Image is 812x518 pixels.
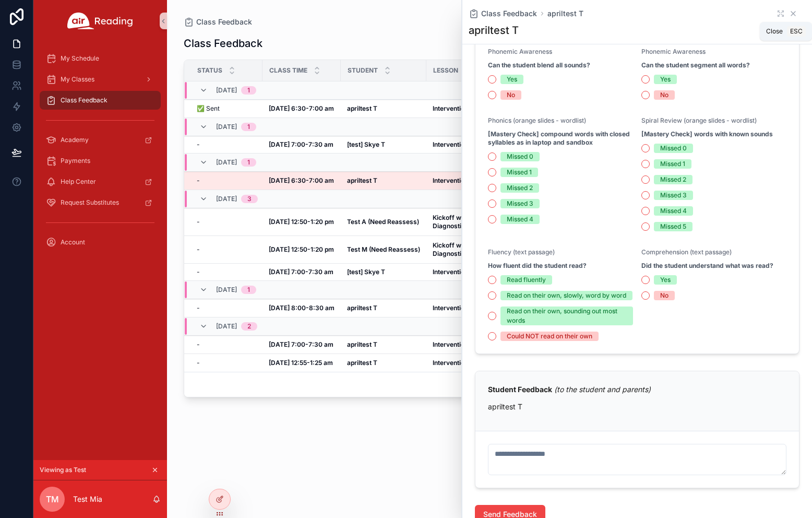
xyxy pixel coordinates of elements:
[660,291,668,300] div: No
[197,176,256,185] a: -
[641,48,706,55] span: Phonemic Awareness
[61,96,108,104] span: Class Feedback
[269,245,334,253] strong: [DATE] 12:50-1:20 pm
[197,140,256,149] a: -
[433,241,515,258] a: Kickoff w/ Makeup Diagnostic - 2
[269,104,334,112] strong: [DATE] 6:30-7:00 am
[507,75,517,84] div: Yes
[488,130,633,147] strong: [Mastery Check] compound words with closed syllables as in laptop and sandbox
[197,340,200,349] span: -
[269,268,335,276] a: [DATE] 7:00-7:30 am
[433,304,515,312] a: Intervention 1-16 (GLA)
[347,359,377,367] strong: apriltest T
[196,17,252,27] span: Class Feedback
[40,233,161,252] a: Account
[197,268,200,276] span: -
[247,158,250,167] div: 1
[433,66,458,75] span: Lesson
[347,218,419,226] strong: Test A (Need Reassess)
[433,176,515,185] a: Intervention 1-17
[247,195,252,203] div: 3
[554,385,651,394] em: (to the student and parents)
[433,140,515,149] a: Intervention 4-5
[197,245,256,254] a: -
[40,49,161,68] a: My Schedule
[61,54,99,63] span: My Schedule
[507,215,533,224] div: Missed 4
[433,214,515,230] a: Kickoff w/ Makeup Diagnostic - 2
[347,140,385,148] strong: [test] Skye T
[507,332,592,341] div: Could NOT read on their own
[347,268,420,276] a: [test] Skye T
[547,8,583,19] span: apriltest T
[269,340,333,348] strong: [DATE] 7:00-7:30 am
[269,304,335,312] strong: [DATE] 8:00-8:30 am
[660,90,668,100] div: No
[660,206,687,216] div: Missed 4
[641,262,773,270] strong: Did the student understand what was read?
[641,130,773,138] strong: [Mastery Check] words with known sounds
[433,359,482,367] strong: Intervention 1-15
[40,172,161,191] a: Help Center
[61,178,96,186] span: Help Center
[216,86,237,95] span: [DATE]
[347,245,420,253] strong: Test M (Need Reassess)
[269,66,307,75] span: Class Time
[197,140,200,149] span: -
[67,13,133,29] img: App logo
[216,195,237,203] span: [DATE]
[641,61,750,69] strong: Can the student segment all words?
[347,268,385,276] strong: [test] Skye T
[347,340,420,349] a: apriltest T
[788,27,805,36] span: Esc
[488,385,552,394] strong: Student Feedback
[216,322,237,331] span: [DATE]
[347,304,377,312] strong: apriltest T
[488,61,590,69] strong: Can the student blend all sounds?
[433,241,491,257] strong: Kickoff w/ Makeup Diagnostic - 2
[197,359,256,367] a: -
[433,268,500,276] strong: Intervention 4-3 (GLA)
[488,401,786,412] p: apriltest T
[347,218,420,226] a: Test A (Need Reassess)
[269,359,335,367] a: [DATE] 12:55-1:25 am
[347,176,377,184] strong: apriltest T
[347,359,420,367] a: apriltest T
[433,340,515,349] a: Intervention 1-15
[433,140,481,148] strong: Intervention 4-5
[347,340,377,348] strong: apriltest T
[197,304,200,312] span: -
[488,116,586,124] span: Phonics (orange slides - wordlist)
[347,104,420,113] a: apriltest T
[61,238,85,246] span: Account
[40,193,161,212] a: Request Substitutes
[33,42,167,265] div: scrollable content
[433,268,515,276] a: Intervention 4-3 (GLA)
[766,27,783,36] span: Close
[197,66,222,75] span: Status
[247,123,250,131] div: 1
[184,17,252,27] a: Class Feedback
[247,86,250,95] div: 1
[197,176,200,185] span: -
[269,304,335,312] a: [DATE] 8:00-8:30 am
[660,222,686,231] div: Missed 5
[269,245,335,254] a: [DATE] 12:50-1:20 pm
[488,262,587,270] strong: How fluent did the student read?
[61,75,94,84] span: My Classes
[347,104,377,112] strong: apriltest T
[247,322,251,331] div: 2
[433,176,482,184] strong: Intervention 1-17
[641,116,757,124] span: Spiral Review (orange slides - wordlist)
[469,23,519,38] h1: apriltest T
[269,140,333,148] strong: [DATE] 7:00-7:30 am
[40,151,161,170] a: Payments
[660,175,686,184] div: Missed 2
[660,191,687,200] div: Missed 3
[197,304,256,312] a: -
[269,176,335,185] a: [DATE] 6:30-7:00 am
[269,104,335,113] a: [DATE] 6:30-7:00 am
[660,144,687,153] div: Missed 0
[348,66,378,75] span: Student
[660,75,671,84] div: Yes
